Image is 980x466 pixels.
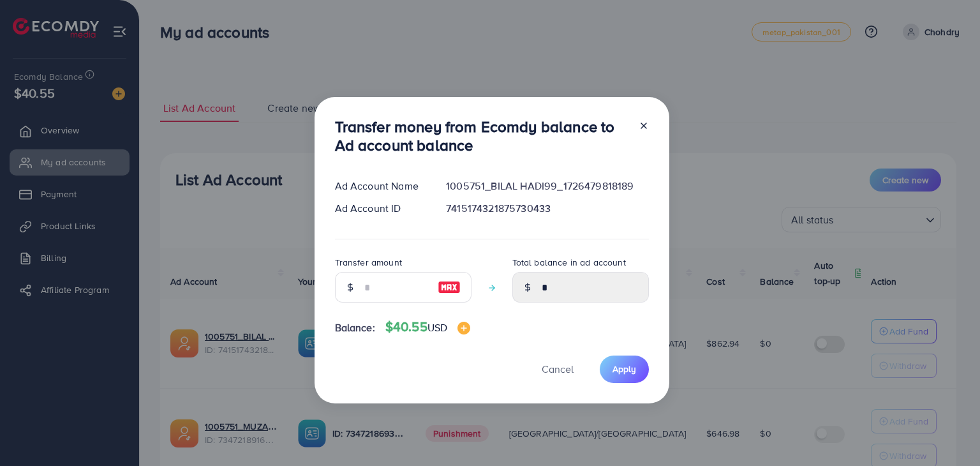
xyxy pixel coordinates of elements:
div: 7415174321875730433 [436,201,658,216]
div: Ad Account Name [325,179,436,193]
label: Total balance in ad account [512,256,626,269]
iframe: Chat [926,409,970,456]
img: image [457,322,470,334]
button: Apply [600,356,649,383]
h4: $40.55 [385,319,470,335]
h3: Transfer money from Ecomdy balance to Ad account balance [335,117,628,154]
span: Apply [612,363,636,375]
button: Cancel [526,356,590,383]
span: USD [427,320,447,334]
img: image [438,280,461,295]
div: Ad Account ID [325,201,436,216]
label: Transfer amount [335,256,402,269]
span: Balance: [335,320,375,335]
div: 1005751_BILAL HADI99_1726479818189 [436,179,658,193]
span: Cancel [542,362,574,376]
